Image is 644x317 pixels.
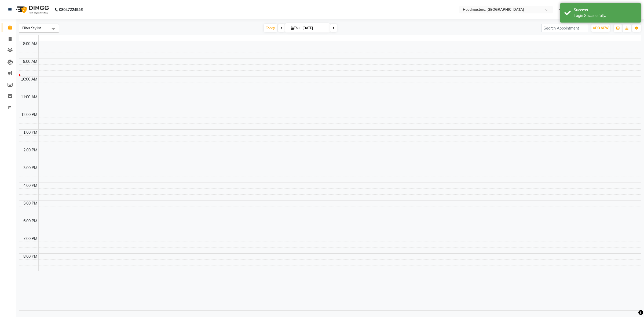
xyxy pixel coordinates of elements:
div: 6:00 PM [22,218,38,224]
img: logo [14,2,50,17]
div: 9:00 AM [22,59,38,64]
b: 08047224946 [59,2,83,17]
div: 12:00 PM [20,112,38,118]
div: 2:00 PM [22,147,38,153]
span: Today [264,24,277,32]
input: Search Appointment [541,24,588,32]
div: 4:00 PM [22,183,38,188]
span: Filter Stylist [22,26,41,30]
div: Success [574,7,637,13]
input: 2025-09-04 [301,24,328,32]
div: 7:00 PM [22,236,38,242]
div: 8:00 PM [22,254,38,259]
div: 1:00 PM [22,130,38,135]
div: Login Successfully. [574,13,637,19]
div: 10:00 AM [20,76,38,82]
button: ADD NEW [591,24,610,32]
div: 8:00 AM [22,41,38,47]
div: 3:00 PM [22,165,38,171]
div: 11:00 AM [20,94,38,100]
span: ADD NEW [593,26,609,30]
div: 5:00 PM [22,201,38,206]
span: Thu [290,26,301,30]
